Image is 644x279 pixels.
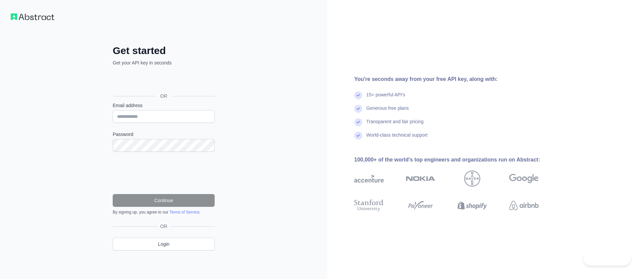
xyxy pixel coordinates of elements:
[113,59,215,66] p: Get your API key in seconds
[113,74,213,88] div: Acceder con Google. Se abre en una pestaña nueva
[509,171,539,187] img: google
[583,251,631,266] iframe: Toggle Customer Support
[158,223,170,230] span: OR
[509,198,539,213] img: airbnb
[354,132,362,140] img: check mark
[354,156,560,164] div: 100,000+ of the world's top engineers and organizations run on Abstract:
[354,171,384,187] img: accenture
[169,210,199,215] a: Terms of Service
[464,171,480,187] img: bayer
[406,171,435,187] img: nokia
[354,105,362,113] img: check mark
[113,210,215,215] div: By signing up, you agree to our .
[366,118,424,132] div: Transparent and fair pricing
[113,194,215,207] button: Continue
[113,131,215,138] label: Password
[354,75,560,83] div: You're seconds away from your free API key, along with:
[354,91,362,99] img: check mark
[113,238,215,250] a: Login
[354,118,362,126] img: check mark
[366,91,405,105] div: 15+ powerful API's
[113,102,215,109] label: Email address
[109,74,217,88] iframe: Botón de Acceder con Google
[113,45,215,57] h2: Get started
[113,160,215,186] iframe: reCAPTCHA
[11,13,54,20] img: Workflow
[366,132,428,145] div: World-class technical support
[366,105,409,118] div: Generous free plans
[458,198,487,213] img: shopify
[406,198,435,213] img: payoneer
[354,198,384,213] img: stanford university
[155,93,173,99] span: OR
